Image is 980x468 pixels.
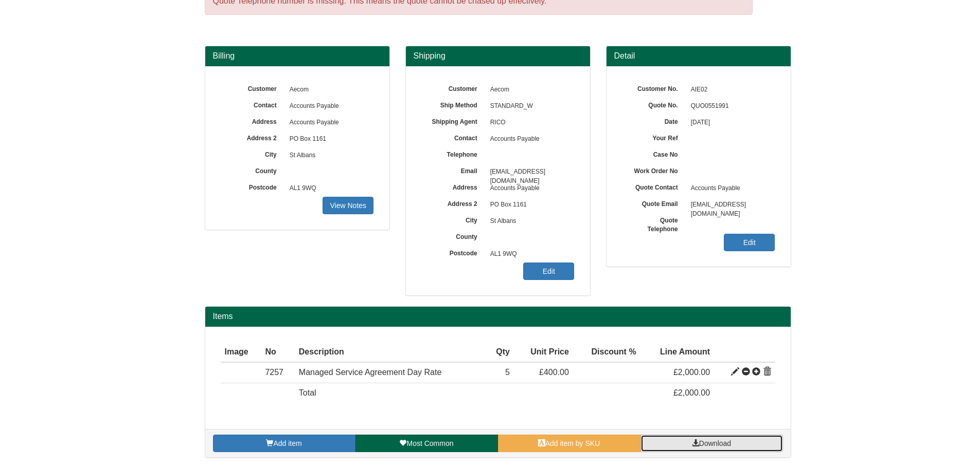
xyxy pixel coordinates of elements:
[221,342,261,363] th: Image
[485,164,575,180] span: [EMAIL_ADDRESS][DOMAIN_NAME]
[421,246,485,258] label: Postcode
[284,82,374,98] span: Aecom
[686,98,775,115] span: QUO0551991
[261,342,294,363] th: No
[284,147,374,164] span: St Albans
[673,368,710,377] span: £2,000.00
[673,388,710,397] span: £2,000.00
[295,383,486,403] td: Total
[622,213,686,234] label: Quote Telephone
[213,312,783,321] h2: Items
[622,197,686,209] label: Quote Email
[485,82,575,98] span: Aecom
[539,368,569,377] span: £400.00
[686,115,775,131] span: [DATE]
[421,180,485,192] label: Address
[724,234,775,251] a: Edit
[505,368,510,377] span: 5
[221,164,284,176] label: County
[421,98,485,110] label: Ship Method
[485,180,575,197] span: Accounts Payable
[406,439,453,447] span: Most Common
[221,98,284,110] label: Contact
[622,131,686,143] label: Your Ref
[686,82,775,98] span: AIE02
[622,164,686,176] label: Work Order No
[414,51,582,61] h3: Shipping
[485,115,575,131] span: RICO
[421,213,485,225] label: City
[699,439,731,447] span: Download
[622,115,686,126] label: Date
[686,180,775,197] span: Accounts Payable
[323,197,373,214] a: View Notes
[686,197,775,213] span: [EMAIL_ADDRESS][DOMAIN_NAME]
[421,131,485,143] label: Contact
[485,98,575,115] span: STANDARD_W
[622,82,686,93] label: Customer No.
[622,180,686,192] label: Quote Contact
[485,246,575,263] span: AL1 9WQ
[622,98,686,110] label: Quote No.
[295,342,486,363] th: Description
[640,435,783,452] a: Download
[261,362,294,383] td: 7257
[284,98,374,115] span: Accounts Payable
[213,51,382,61] h3: Billing
[284,180,374,197] span: AL1 9WQ
[284,115,374,131] span: Accounts Payable
[485,131,575,147] span: Accounts Payable
[221,147,284,159] label: City
[622,147,686,159] label: Case No
[221,131,284,143] label: Address 2
[614,51,783,61] h3: Detail
[640,342,714,363] th: Line Amount
[514,342,573,363] th: Unit Price
[421,197,485,209] label: Address 2
[421,147,485,159] label: Telephone
[485,197,575,213] span: PO Box 1161
[421,82,485,93] label: Customer
[523,263,574,280] a: Edit
[221,115,284,126] label: Address
[421,164,485,176] label: Email
[485,213,575,230] span: St Albans
[573,342,640,363] th: Discount %
[284,131,374,147] span: PO Box 1161
[273,439,301,447] span: Add item
[486,342,514,363] th: Qty
[221,180,284,192] label: Postcode
[221,82,284,93] label: Customer
[545,439,600,447] span: Add item by SKU
[421,115,485,126] label: Shipping Agent
[299,368,441,377] span: Managed Service Agreement Day Rate
[421,230,485,241] label: County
